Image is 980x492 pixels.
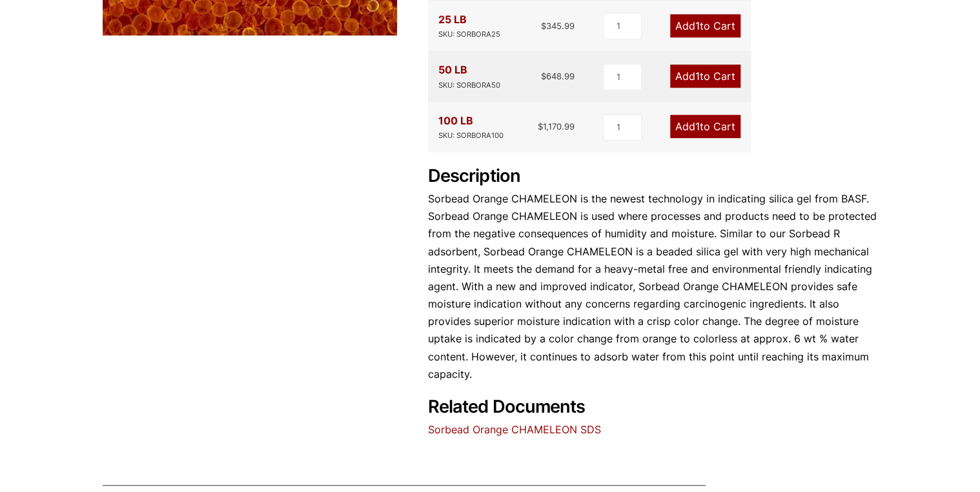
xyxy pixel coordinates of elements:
[438,112,504,142] div: 100 LB
[428,423,601,436] a: Sorbead Orange CHAMELEON SDS
[438,79,500,92] div: SKU: SORBORA50
[695,19,700,32] span: 1
[428,166,877,187] h2: Description
[670,64,740,88] a: Add1to Cart
[541,21,575,31] bdi: 345.99
[541,21,546,31] span: $
[438,11,500,41] div: 25 LB
[438,28,500,41] div: SKU: SORBORA25
[541,71,546,81] span: $
[438,130,504,142] div: SKU: SORBORA100
[538,121,575,132] bdi: 1,170.99
[538,121,543,132] span: $
[670,115,740,138] a: Add1to Cart
[428,190,877,383] p: Sorbead Orange CHAMELEON is the newest technology in indicating silica gel from BASF. Sorbead Ora...
[695,120,700,133] span: 1
[438,61,500,91] div: 50 LB
[670,14,740,37] a: Add1to Cart
[695,70,700,83] span: 1
[541,71,575,81] bdi: 648.99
